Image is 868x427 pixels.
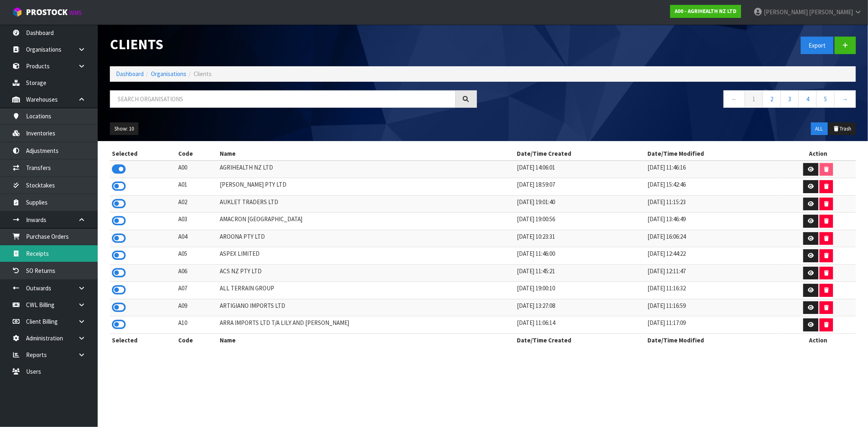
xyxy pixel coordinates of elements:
td: [DATE] 12:44:22 [645,247,781,265]
td: [DATE] 11:46:16 [645,161,781,178]
td: AROONA PTY LTD [218,230,515,247]
td: [DATE] 19:01:40 [515,195,646,213]
td: [DATE] 13:46:49 [645,213,781,230]
a: Dashboard [116,70,144,78]
th: Date/Time Created [515,147,646,160]
th: Selected [110,147,176,160]
th: Date/Time Modified [645,333,781,346]
td: A05 [176,247,218,265]
td: [DATE] 11:06:14 [515,316,646,334]
td: A03 [176,213,218,230]
td: [DATE] 11:15:23 [645,195,781,213]
input: Search organisations [110,90,456,108]
th: Name [218,333,515,346]
td: A07 [176,282,218,299]
th: Date/Time Modified [645,147,781,160]
td: [DATE] 11:17:09 [645,316,781,334]
td: [DATE] 15:42:46 [645,178,781,196]
a: Organisations [151,70,186,78]
td: [DATE] 11:16:32 [645,282,781,299]
td: [DATE] 11:16:59 [645,299,781,316]
td: [DATE] 11:46:00 [515,247,646,265]
span: [PERSON_NAME] [764,8,808,16]
td: [DATE] 12:11:47 [645,264,781,282]
td: [DATE] 18:59:07 [515,178,646,196]
span: ProStock [26,7,68,17]
a: 3 [781,90,799,108]
th: Selected [110,333,176,346]
td: ARTIGIANO IMPORTS LTD [218,299,515,316]
a: 5 [816,90,835,108]
td: [DATE] 19:00:56 [515,213,646,230]
button: Show: 10 [110,122,138,135]
td: A09 [176,299,218,316]
nav: Page navigation [489,90,856,110]
td: A00 [176,161,218,178]
a: 4 [798,90,817,108]
img: cube-alt.png [12,7,22,17]
button: Trash [829,122,856,135]
td: A10 [176,316,218,334]
strong: A00 - AGRIHEALTH NZ LTD [675,8,737,15]
td: A06 [176,264,218,282]
td: ARRA IMPORTS LTD T/A LILY AND [PERSON_NAME] [218,316,515,334]
td: [DATE] 14:06:01 [515,161,646,178]
td: [DATE] 19:00:10 [515,282,646,299]
td: AUKLET TRADERS LTD [218,195,515,213]
td: AMACRON [GEOGRAPHIC_DATA] [218,213,515,230]
td: A02 [176,195,218,213]
th: Action [781,147,856,160]
a: A00 - AGRIHEALTH NZ LTD [670,5,741,18]
th: Name [218,147,515,160]
td: [PERSON_NAME] PTY LTD [218,178,515,196]
td: [DATE] 11:45:21 [515,264,646,282]
a: 2 [763,90,781,108]
th: Date/Time Created [515,333,646,346]
h1: Clients [110,37,477,52]
td: [DATE] 10:23:31 [515,230,646,247]
th: Code [176,333,218,346]
td: [DATE] 13:27:08 [515,299,646,316]
th: Action [781,333,856,346]
td: A04 [176,230,218,247]
td: ASPEX LIMITED [218,247,515,265]
th: Code [176,147,218,160]
td: AGRIHEALTH NZ LTD [218,161,515,178]
td: A01 [176,178,218,196]
td: [DATE] 16:06:24 [645,230,781,247]
td: ACS NZ PTY LTD [218,264,515,282]
a: 1 [745,90,763,108]
span: Clients [194,70,212,78]
a: ← [724,90,745,108]
a: → [834,90,856,108]
span: [PERSON_NAME] [809,8,853,16]
td: ALL TERRAIN GROUP [218,282,515,299]
button: Export [801,37,833,54]
button: ALL [811,122,828,135]
small: WMS [69,9,82,17]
